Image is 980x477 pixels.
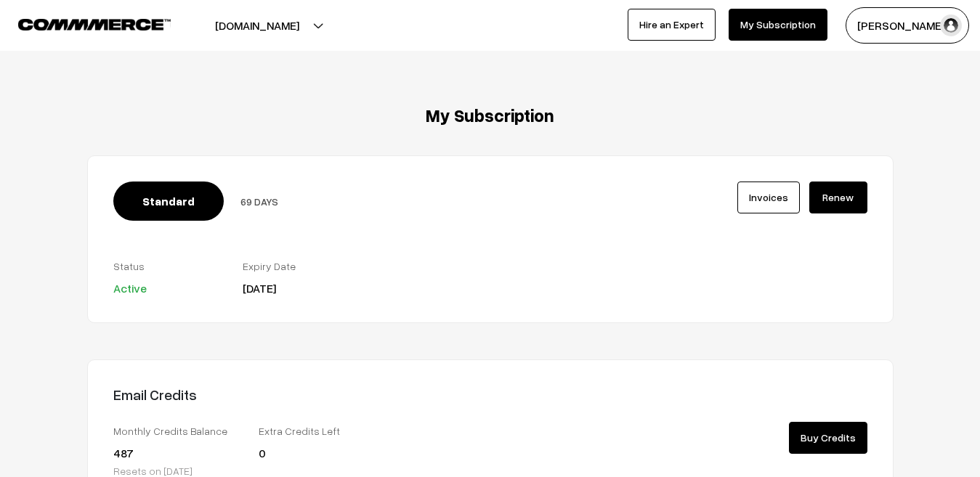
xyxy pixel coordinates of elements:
span: 69 DAYS [240,195,278,208]
h3: My Subscription [87,105,894,126]
a: Hire an Expert [628,9,716,41]
label: Extra Credits Left [259,423,382,439]
span: [DATE] [243,281,276,295]
button: [PERSON_NAME] [846,7,969,44]
a: My Subscription [729,9,827,41]
img: COMMMERCE [18,19,171,30]
img: user [940,15,962,36]
label: Expiry Date [243,258,350,274]
label: Status [113,258,221,274]
span: 0 [259,446,266,460]
a: Invoices [737,182,800,213]
span: Active [113,281,147,295]
h4: Email Credits [113,386,479,403]
span: 487 [113,446,134,460]
a: Buy Credits [789,422,867,454]
span: Resets on [DATE] [113,465,193,477]
a: Renew [809,182,867,213]
button: [DOMAIN_NAME] [164,7,350,44]
label: Monthly Credits Balance [113,423,237,439]
a: COMMMERCE [18,15,145,32]
span: Standard [113,182,224,221]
